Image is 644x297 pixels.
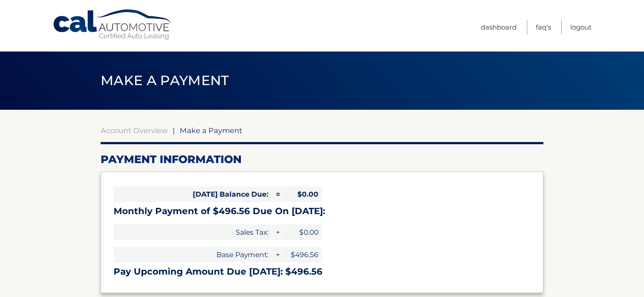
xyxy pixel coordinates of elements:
a: Dashboard [481,20,517,34]
span: $0.00 [282,186,322,202]
span: + [272,224,281,240]
h3: Monthly Payment of $496.56 Due On [DATE]: [114,206,530,217]
span: Base Payment: [114,247,272,263]
a: Account Overview [101,126,168,135]
span: | [173,126,175,135]
a: Logout [570,20,592,34]
span: Make a Payment [101,72,229,89]
a: Cal Automotive [52,9,173,41]
span: + [272,247,281,263]
a: FAQ's [536,20,551,34]
span: Sales Tax: [114,224,272,240]
span: $496.56 [282,247,322,263]
span: [DATE] Balance Due: [114,186,272,202]
h2: Payment Information [101,153,543,166]
h3: Pay Upcoming Amount Due [DATE]: $496.56 [114,266,530,277]
span: = [272,186,281,202]
span: $0.00 [282,224,322,240]
span: Make a Payment [180,126,242,135]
